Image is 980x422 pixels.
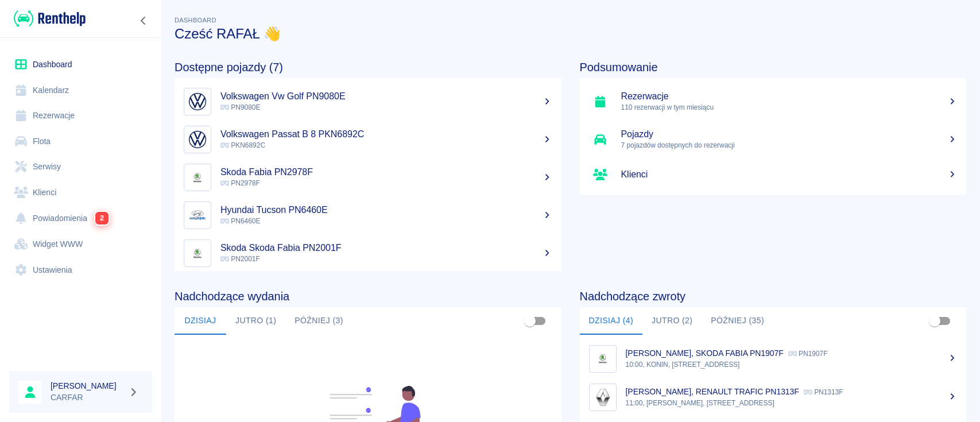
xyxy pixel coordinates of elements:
[621,140,958,150] p: 7 pojazdów dostępnych do rezerwacji
[580,378,967,416] a: Image[PERSON_NAME], RENAULT TRAFIC PN1313F PN1313F11:00, [PERSON_NAME], [STREET_ADDRESS]
[621,91,958,102] h5: Rezerwacje
[621,102,958,113] p: 110 rezerwacji w tym miesiącu
[626,398,958,408] p: 11:00, [PERSON_NAME], [STREET_ADDRESS]
[580,60,967,74] h4: Podsumowanie
[51,392,124,404] p: CARFAR
[9,9,86,28] a: Renthelp logo
[220,129,552,140] h5: Volkswagen Passat B 8 PKN6892C
[580,307,643,335] button: Dzisiaj (4)
[804,388,843,396] p: PN1313F
[220,91,552,102] h5: Volkswagen Vw Golf PN9080E
[621,169,958,180] h5: Klienci
[226,307,285,335] button: Jutro (1)
[220,167,552,178] h5: Skoda Fabia PN2978F
[135,13,152,28] button: Zwiń nawigację
[175,158,561,196] a: ImageSkoda Fabia PN2978F PN2978F
[9,180,152,206] a: Klienci
[519,310,541,332] span: Pokaż przypisane tylko do mnie
[175,60,561,74] h4: Dostępne pojazdy (7)
[175,121,561,158] a: ImageVolkswagen Passat B 8 PKN6892C PKN6892C
[187,242,208,264] img: Image
[175,289,561,303] h4: Nadchodzące wydania
[9,129,152,154] a: Flota
[9,103,152,129] a: Rezerwacje
[788,350,828,358] p: PN1907F
[924,310,946,332] span: Pokaż przypisane tylko do mnie
[175,83,561,121] a: ImageVolkswagen Vw Golf PN9080E PN9080E
[626,359,958,370] p: 10:00, KONIN, [STREET_ADDRESS]
[580,83,967,121] a: Rezerwacje110 rezerwacji w tym miesiącu
[580,158,967,191] a: Klienci
[9,52,152,78] a: Dashboard
[175,307,226,335] button: Dzisiaj
[580,289,967,303] h4: Nadchodzące zwroty
[9,205,152,231] a: Powiadomienia2
[175,26,966,42] h3: Cześć RAFAŁ 👋
[187,167,208,188] img: Image
[187,204,208,226] img: Image
[14,9,86,28] img: Renthelp logo
[580,121,967,158] a: Pojazdy7 pojazdów dostępnych do rezerwacji
[592,348,614,370] img: Image
[9,257,152,283] a: Ustawienia
[220,103,260,111] span: PN9080E
[175,234,561,272] a: ImageSkoda Skoda Fabia PN2001F PN2001F
[9,231,152,257] a: Widget WWW
[220,179,260,187] span: PN2978F
[9,154,152,180] a: Serwisy
[592,386,614,408] img: Image
[220,242,552,254] h5: Skoda Skoda Fabia PN2001F
[95,212,109,224] span: 2
[642,307,702,335] button: Jutro (2)
[187,91,208,113] img: Image
[626,387,799,396] p: [PERSON_NAME], RENAULT TRAFIC PN1313F
[220,141,265,149] span: PKN6892C
[51,380,124,392] h6: [PERSON_NAME]
[621,129,958,140] h5: Pojazdy
[702,307,773,335] button: Później (35)
[580,339,967,378] a: Image[PERSON_NAME], SKODA FABIA PN1907F PN1907F10:00, KONIN, [STREET_ADDRESS]
[626,349,784,358] p: [PERSON_NAME], SKODA FABIA PN1907F
[220,255,260,263] span: PN2001F
[187,129,208,150] img: Image
[175,196,561,234] a: ImageHyundai Tucson PN6460E PN6460E
[220,217,260,225] span: PN6460E
[9,78,152,103] a: Kalendarz
[220,204,552,216] h5: Hyundai Tucson PN6460E
[285,307,353,335] button: Później (3)
[175,17,216,24] span: Dashboard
